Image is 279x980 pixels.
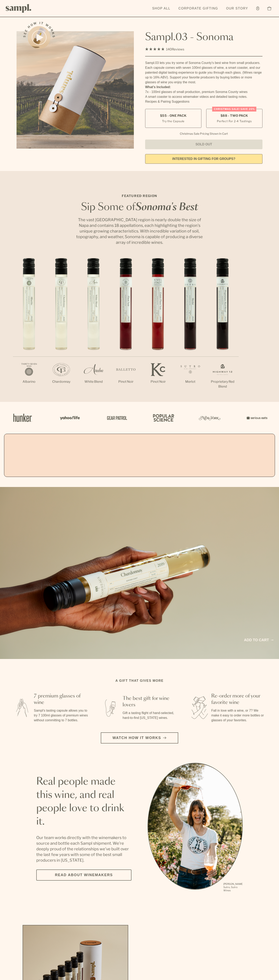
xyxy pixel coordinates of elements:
div: Sampl.03 lets you try some of Sonoma County's best wine from small producers. Each capsule comes ... [145,60,262,85]
div: slide 1 [148,763,243,893]
img: Artboard_1_c8cd28af-0030-4af1-819c-248e302c7f06_x450.png [10,409,35,426]
img: Sampl.03 - Sonoma [17,31,134,149]
span: Reviews [172,47,184,51]
h2: A gift that gives more [116,678,164,683]
img: Artboard_7_5b34974b-f019-449e-91fb-745f8d0877ee_x450.png [244,409,269,426]
p: Proprietary Red Blend [206,379,239,389]
p: Albarino [13,379,45,384]
small: Try the Capsule [162,119,184,123]
li: 7x - 100ml glasses of small production, premium Sonoma County wines [145,90,262,94]
p: Our team works directly with the winemakers to source and bottle each Sampl shipment. We’re deepl... [36,835,131,863]
a: Our Story [224,4,250,13]
span: 140 [166,47,172,51]
p: Pinot Noir [110,379,142,384]
p: The vast [GEOGRAPHIC_DATA] region is nearly double the size of Napa and contains 18 appellations,... [75,217,204,245]
p: White Blend [77,379,110,384]
h2: Real people made this wine, and real people love to drink it. [36,775,131,828]
img: Artboard_5_7fdae55a-36fd-43f7-8bfd-f74a06a2878e_x450.png [104,409,128,426]
img: Artboard_3_0b291449-6e8c-4d07-b2c2-3f3601a19cd1_x450.png [198,409,222,426]
p: Fall in love with a wine, or 7? We make it easy to order more bottles or glasses of your favorites. [211,708,266,723]
h1: Sampl.03 - Sonoma [145,31,262,43]
div: 140Reviews [145,47,184,52]
p: [PERSON_NAME] Sutro, Sutro Wines [223,882,243,892]
strong: What’s Included: [145,85,171,89]
a: Corporate Gifting [176,4,220,13]
small: Perfect For 2-4 Tastings [217,119,252,123]
a: Read about Winemakers [36,869,131,881]
a: interested in gifting for groups? [145,154,262,164]
ul: carousel [148,763,243,893]
p: Pinot Noir [142,379,174,384]
p: Featured Region [75,194,204,198]
li: A smart coaster to access winemaker videos and detailed tasting notes. [145,94,262,99]
li: Recipes & Pairing Suggestions [145,99,262,104]
span: $88 - Two Pack [221,114,248,118]
div: Christmas SALE! Save 20% [212,107,256,112]
em: Sonoma's Best [135,202,198,212]
a: Add to cart [244,637,273,643]
p: Gift a tasting flight of hand-selected, hard-to-find [US_STATE] wines. [123,711,177,720]
p: Chardonnay [45,379,77,384]
button: See how it works [28,26,50,49]
h3: Re-order more of your favorite wine [211,693,266,706]
img: Artboard_6_04f9a106-072f-468a-bdd7-f11783b05722_x450.png [57,409,81,426]
li: Christmas Sale Pricing Shown In Cart [178,132,230,136]
p: Merlot [174,379,206,384]
p: Sampl's tasting capsule allows you to try 7 100ml glasses of premium wines without committing to ... [34,708,89,723]
h3: The best gift for wine lovers [123,695,177,708]
button: Sold Out [145,140,262,149]
button: Watch how it works [101,732,178,743]
h2: Sip Some of [75,202,204,212]
img: Artboard_4_28b4d326-c26e-48f9-9c80-911f17d6414e_x450.png [151,409,175,426]
span: $55 - One Pack [160,114,187,118]
img: Sampl logo [6,4,31,13]
h3: 7 premium glasses of wine [34,693,89,706]
a: Shop All [150,4,172,13]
